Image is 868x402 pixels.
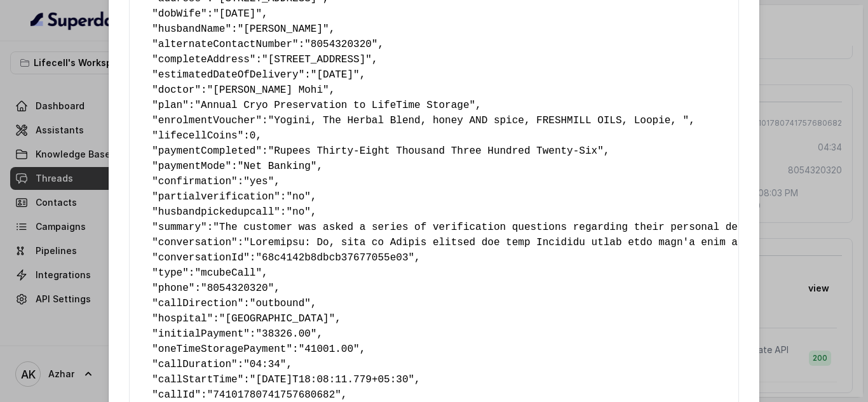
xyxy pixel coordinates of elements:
[158,54,250,65] span: completeAddress
[158,328,243,340] span: initialPayment
[250,298,311,309] span: "outbound"
[158,145,256,157] span: paymentCompleted
[158,130,238,142] span: lifecellCoins
[158,39,292,50] span: alternateContactNumber
[213,8,262,20] span: "[DATE]"
[158,8,201,20] span: dobWife
[243,176,274,187] span: "yes"
[158,298,238,309] span: callDirection
[158,69,299,81] span: estimatedDateOfDelivery
[158,252,243,264] span: conversationId
[194,100,475,111] span: "Annual Cryo Preservation to LifeTime Storage"
[158,237,231,248] span: conversation
[304,39,377,50] span: "8054320320"
[158,191,274,203] span: partialverification
[158,359,231,370] span: callDuration
[158,176,231,187] span: confirmation
[158,267,182,279] span: type
[268,145,604,157] span: "Rupees Thirty-Eight Thousand Three Hundred Twenty-Six"
[243,359,286,370] span: "04:34"
[268,115,689,126] span: "Yogini, The Herbal Blend, honey AND spice, FRESHMILL OILS, Loopie, "
[262,54,372,65] span: "[STREET_ADDRESS]"
[219,313,335,325] span: "[GEOGRAPHIC_DATA]"
[238,161,317,172] span: "Net Banking"
[158,283,189,294] span: phone
[207,84,329,96] span: "[PERSON_NAME] Mohi"
[250,374,414,385] span: "[DATE]T18:08:11.779+05:30"
[238,23,329,35] span: "[PERSON_NAME]"
[158,84,195,96] span: doctor
[286,191,310,203] span: "no"
[158,389,195,401] span: callId
[255,252,414,264] span: "68c4142b8dbcb37677055e03"
[158,344,287,355] span: oneTimeStoragePayment
[194,267,262,279] span: "mcubeCall"
[158,374,238,385] span: callStartTime
[286,206,310,218] span: "no"
[158,23,226,35] span: husbandName
[158,222,201,233] span: summary
[299,344,360,355] span: "41001.00"
[311,69,360,81] span: "[DATE]"
[250,130,256,142] span: 0
[207,389,341,401] span: "74101780741757680682"
[158,313,207,325] span: hospital
[158,115,256,126] span: enrolmentVoucher
[158,161,226,172] span: paymentMode
[201,283,274,294] span: "8054320320"
[158,206,274,218] span: husbandpickedupcall
[158,100,182,111] span: plan
[255,328,316,340] span: "38326.00"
